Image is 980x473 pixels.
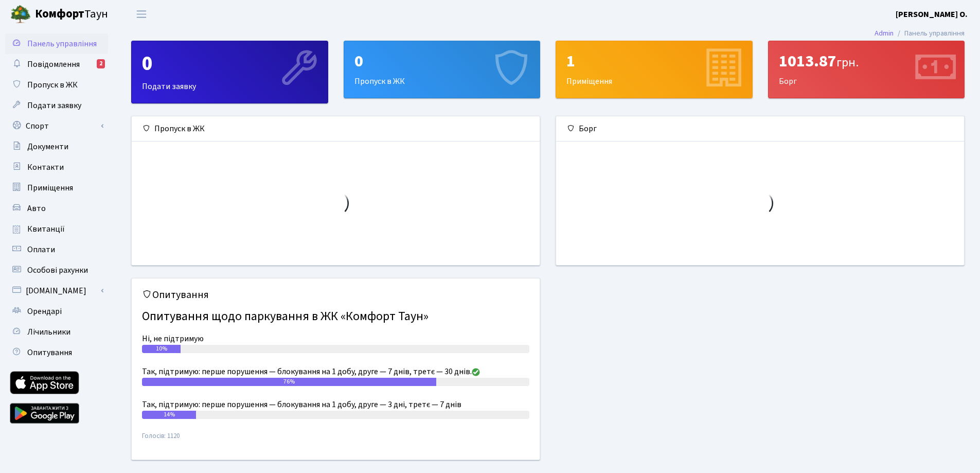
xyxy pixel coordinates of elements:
div: 1013.87 [779,51,954,71]
div: Пропуск в ЖК [344,41,540,98]
span: Подати заявку [27,100,81,111]
div: 0 [142,51,317,76]
a: Пропуск в ЖК [5,75,108,95]
a: Подати заявку [5,95,108,116]
h4: Опитування щодо паркування в ЖК «Комфорт Таун» [142,305,529,328]
span: Оплати [27,244,55,255]
div: 1 [566,51,742,71]
span: Повідомлення [27,59,80,70]
a: Орендарі [5,301,108,322]
div: 10% [142,345,181,353]
span: Лічильники [27,326,70,338]
li: Панель управління [894,28,965,39]
a: Спорт [5,116,108,136]
small: Голосів: 1120 [142,431,529,449]
div: Так, підтримую: перше порушення — блокування на 1 добу, друге — 3 дні, третє — 7 днів [142,398,529,411]
div: Борг [769,41,965,98]
img: logo.png [10,4,31,25]
a: Лічильники [5,322,108,342]
a: Опитування [5,342,108,363]
span: Таун [35,6,108,23]
a: [DOMAIN_NAME] [5,281,108,301]
span: Орендарі [27,306,62,317]
b: Комфорт [35,6,84,22]
button: Переключити навігацію [129,6,154,23]
a: Контакти [5,157,108,178]
a: Панель управління [5,33,108,54]
a: Приміщення [5,178,108,198]
span: Опитування [27,347,72,358]
a: Admin [875,28,894,39]
nav: breadcrumb [859,23,980,44]
div: 14% [142,411,196,419]
span: Панель управління [27,38,97,49]
span: Авто [27,203,46,214]
a: [PERSON_NAME] О. [896,8,968,21]
div: Подати заявку [132,41,328,103]
a: Особові рахунки [5,260,108,281]
div: Так, підтримую: перше порушення — блокування на 1 добу, друге — 7 днів, третє — 30 днів. [142,365,529,378]
div: Ні, не підтримую [142,332,529,345]
h5: Опитування [142,289,529,301]
a: Квитанції [5,219,108,239]
a: Авто [5,198,108,219]
a: 0Подати заявку [131,41,328,103]
div: Пропуск в ЖК [132,116,540,142]
span: Контакти [27,162,64,173]
span: Документи [27,141,68,152]
span: Особові рахунки [27,265,88,276]
a: Повідомлення2 [5,54,108,75]
a: 0Пропуск в ЖК [344,41,541,98]
span: Приміщення [27,182,73,194]
a: Оплати [5,239,108,260]
div: 2 [97,59,105,68]
div: 76% [142,378,436,386]
a: Документи [5,136,108,157]
div: Борг [556,116,964,142]
span: Пропуск в ЖК [27,79,78,91]
div: Приміщення [556,41,752,98]
span: Квитанції [27,223,65,235]
a: 1Приміщення [556,41,753,98]
div: 0 [354,51,530,71]
span: грн. [836,54,859,72]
